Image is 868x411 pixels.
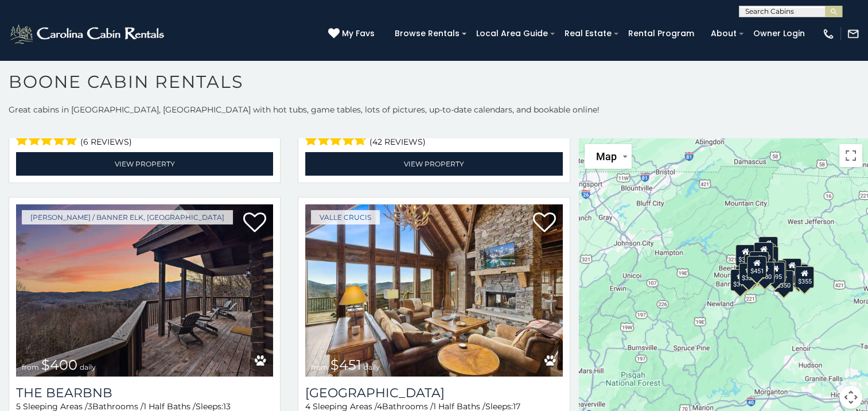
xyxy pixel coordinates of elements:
[311,363,328,371] span: from
[305,204,562,377] img: Cucumber Tree Lodge
[774,270,793,292] div: $350
[16,152,273,176] a: View Property
[342,28,375,40] span: My Favs
[305,385,562,401] h3: Cucumber Tree Lodge
[748,25,811,42] a: Owner Login
[9,22,168,45] img: White-1-2.png
[758,236,778,258] div: $525
[755,261,774,283] div: $480
[585,144,632,169] button: Change map style
[311,210,380,224] a: Valle Crucis
[754,262,774,284] div: $315
[754,242,773,263] div: $320
[330,356,361,373] span: $451
[705,25,742,42] a: About
[41,356,77,373] span: $400
[759,246,779,268] div: $250
[559,25,617,42] a: Real Estate
[839,144,862,167] button: Toggle fullscreen view
[749,251,769,273] div: $210
[22,363,39,371] span: from
[622,25,700,42] a: Rental Program
[369,134,426,149] span: (42 reviews)
[735,244,755,266] div: $305
[533,211,556,235] a: Add to favorites
[765,262,785,284] div: $695
[16,385,273,401] a: The Bearbnb
[16,204,273,377] a: The Bearbnb from $400 daily
[730,269,750,290] div: $375
[470,25,554,42] a: Local Area Guide
[739,262,758,284] div: $325
[243,211,266,235] a: Add to favorites
[747,256,766,278] div: $451
[364,363,380,371] span: daily
[305,204,562,377] a: Cucumber Tree Lodge from $451 daily
[782,258,801,280] div: $930
[16,204,273,377] img: The Bearbnb
[305,385,562,401] a: [GEOGRAPHIC_DATA]
[22,210,233,224] a: [PERSON_NAME] / Banner Elk, [GEOGRAPHIC_DATA]
[839,386,862,409] button: Map camera controls
[389,25,465,42] a: Browse Rentals
[328,28,377,40] a: My Favs
[847,28,859,40] img: mail-regular-white.png
[795,266,814,288] div: $355
[80,134,132,149] span: (6 reviews)
[80,363,96,371] span: daily
[822,28,835,40] img: phone-regular-white.png
[305,152,562,176] a: View Property
[596,150,617,162] span: Map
